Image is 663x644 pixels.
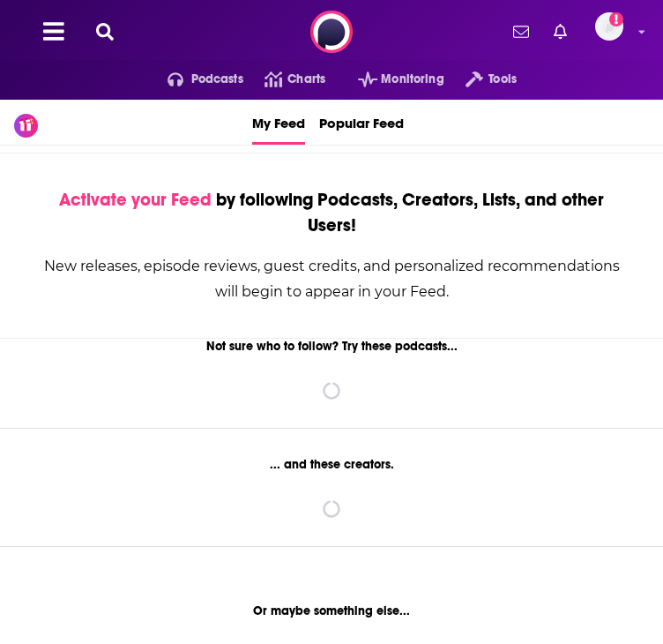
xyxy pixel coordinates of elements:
a: Show notifications dropdown [506,17,536,47]
button: open menu [146,65,243,94]
span: Activate your Feed [59,189,212,211]
button: open menu [444,65,517,94]
a: My Feed [252,100,305,145]
img: Podchaser - Follow, Share and Rate Podcasts [310,11,353,53]
button: open menu [337,65,444,94]
a: Popular Feed [319,100,404,145]
span: Logged in as kathrynwhite [595,12,623,41]
svg: Add a profile image [609,12,623,26]
a: Logged in as kathrynwhite [595,12,634,51]
span: Popular Feed [319,103,404,142]
span: Tools [488,67,517,92]
a: Show notifications dropdown [547,17,574,47]
span: Podcasts [191,67,243,92]
div: by following Podcasts, Creators, Lists, and other Users! [43,187,620,238]
span: My Feed [252,103,305,142]
span: Charts [287,67,325,92]
a: Charts [243,65,325,94]
span: Monitoring [381,67,443,92]
img: User Profile [595,12,623,41]
div: New releases, episode reviews, guest credits, and personalized recommendations will begin to appe... [43,253,620,304]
